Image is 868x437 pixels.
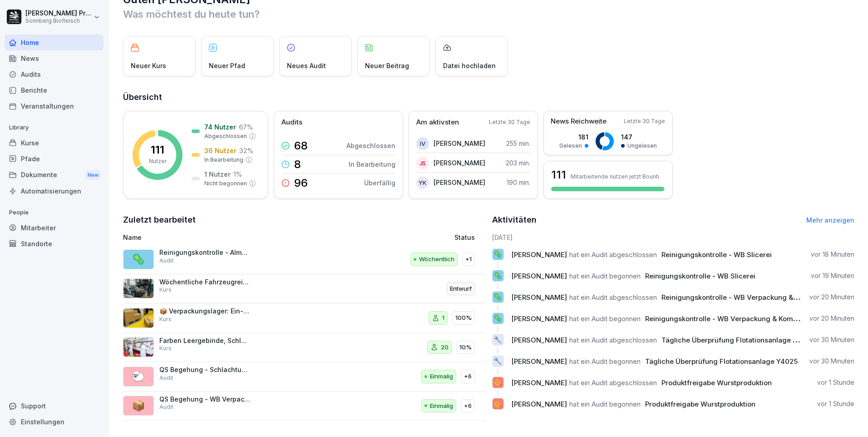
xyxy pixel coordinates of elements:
p: People [5,205,104,220]
p: 8 [294,159,301,170]
div: Dokumente [5,167,104,184]
p: Ungelesen [627,142,657,150]
p: 📦 [132,397,145,414]
p: Datei hochladen [443,61,496,70]
span: hat ein Audit begonnen [569,400,641,408]
span: [PERSON_NAME] [511,293,567,302]
p: 67 % [239,122,253,132]
img: ysa0h7rnlk6gvd0mioq5fj5j.png [123,278,154,298]
p: 32 % [239,146,253,155]
a: Home [5,35,104,50]
p: Letzte 30 Tage [624,117,665,125]
span: Produktfreigabe Wurstproduktion [645,400,755,408]
p: 🦠 [132,251,145,268]
div: Berichte [5,82,104,98]
p: Mitarbeitende nutzen jetzt Bounti [571,173,659,180]
img: k0h6p37rkucdi2nwfcseq2gb.png [123,337,154,357]
p: Sonnberg Biofleisch [25,18,92,24]
a: Automatisierungen [5,183,104,199]
p: Kurs [159,315,172,323]
span: Produktfreigabe Wurstproduktion [661,378,772,387]
span: [PERSON_NAME] [511,314,567,323]
h3: 111 [551,167,566,183]
a: 🐑QS Begehung - Schlachtung Lamm #285533AuditEinmalig+6 [123,362,486,392]
p: Status [454,233,475,242]
a: Wöchentliche Fahrzeugreinigung und -kontrolleKursEntwurf [123,274,486,304]
a: Veranstaltungen [5,98,104,114]
p: Farben Leergebinde, Schleifen, Messer_Rinderbetrieb [159,337,250,345]
p: 100% [455,313,472,323]
p: Library [5,120,104,135]
p: 181 [559,132,588,142]
p: 111 [151,144,164,155]
p: vor 30 Minuten [809,357,854,366]
p: 190 min. [507,178,530,187]
span: hat ein Audit abgeschlossen [569,250,657,259]
p: +6 [464,402,472,411]
span: Reinigungskontrolle - WB Slicerei [661,250,772,259]
p: Neues Audit [287,61,326,70]
p: [PERSON_NAME] [434,139,485,148]
p: Audit [159,257,173,265]
img: g1mf2oopp3hpfy5j4nli41fj.png [123,308,154,328]
p: [PERSON_NAME] [434,158,485,168]
p: 🐑 [132,368,145,385]
p: Reinigungskontrolle - Almstraße, Schlachtung/Zerlegung [159,248,250,257]
p: 🦠 [493,248,502,261]
p: Abgeschlossen [346,141,395,150]
p: Kurs [159,286,172,294]
span: Tägliche Überprüfung Flotationsanlage Y4025 [661,336,814,344]
a: Audits [5,66,104,82]
p: Nutzer [149,157,167,165]
h2: Übersicht [123,91,854,104]
span: [PERSON_NAME] [511,378,567,387]
a: 🦠Reinigungskontrolle - Almstraße, Schlachtung/ZerlegungAuditWöchentlich+1 [123,245,486,274]
p: 📦 Verpackungslager: Ein- und Auslagern [159,307,250,315]
p: News Reichweite [551,116,607,127]
a: Mehr anzeigen [806,216,854,224]
span: hat ein Audit begonnen [569,272,641,280]
p: QS Begehung - WB Verpackung #210981 [159,395,250,403]
p: Einmalig [430,372,453,381]
a: Mitarbeiter [5,220,104,236]
span: Reinigungskontrolle - WB Slicerei [645,272,755,280]
p: 10% [459,343,472,352]
p: 🌭 [493,397,502,410]
span: [PERSON_NAME] [511,400,567,408]
p: 1 Nutzer [204,169,231,179]
p: 255 min. [506,139,530,148]
p: In Bearbeitung [349,159,395,169]
p: Wöchentliche Fahrzeugreinigung und -kontrolle [159,278,250,286]
span: Reinigungskontrolle - WB Verpackung & Kommissionierung [661,293,856,302]
p: 🔧 [493,355,502,367]
h2: Zuletzt bearbeitet [123,214,486,226]
a: Pfade [5,151,104,167]
p: [PERSON_NAME] Preßlauer [25,10,92,17]
p: vor 1 Stunde [817,378,854,387]
p: Audits [281,117,302,128]
span: hat ein Audit abgeschlossen [569,293,657,302]
span: Tägliche Überprüfung Flotationsanlage Y4025 [645,357,798,366]
a: Einstellungen [5,414,104,430]
p: Name [123,233,350,242]
p: 36 Nutzer [204,146,237,155]
a: Farben Leergebinde, Schleifen, Messer_RinderbetriebKurs2010% [123,333,486,363]
p: vor 19 Minuten [811,271,854,280]
p: 🔧 [493,333,502,346]
p: Nicht begonnen [204,179,247,188]
p: 20 [441,343,449,352]
a: News [5,50,104,66]
span: [PERSON_NAME] [511,272,567,280]
p: 🦠 [493,269,502,282]
p: Überfällig [364,178,395,188]
span: Reinigungskontrolle - WB Verpackung & Kommissionierung [645,314,840,323]
p: Neuer Beitrag [365,61,409,70]
p: QS Begehung - Schlachtung Lamm #285533 [159,366,250,374]
p: [PERSON_NAME] [434,178,485,187]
